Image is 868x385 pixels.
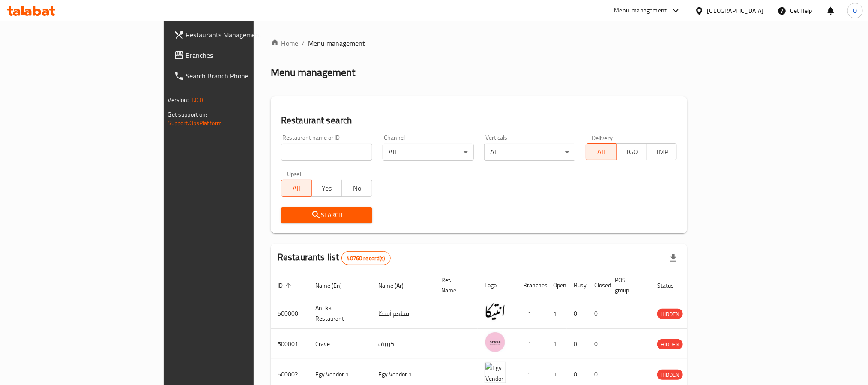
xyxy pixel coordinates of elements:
[342,254,390,262] span: 40760 record(s)
[663,248,684,268] div: Export file
[657,280,685,291] span: Status
[278,280,294,291] span: ID
[657,370,683,380] span: HIDDEN
[371,329,434,359] td: كرييف
[657,339,683,349] div: HIDDEN
[516,329,546,359] td: 1
[441,275,467,295] span: Ref. Name
[647,143,677,160] button: TMP
[657,309,683,319] span: HIDDEN
[615,275,640,295] span: POS group
[546,329,567,359] td: 1
[168,117,222,129] a: Support.OpsPlatform
[308,298,371,329] td: Antika Restaurant
[287,171,303,177] label: Upsell
[614,6,667,16] div: Menu-management
[484,144,575,161] div: All
[546,272,567,298] th: Open
[546,298,567,329] td: 1
[308,38,365,48] span: Menu management
[587,329,608,359] td: 0
[587,298,608,329] td: 0
[311,180,342,197] button: Yes
[190,94,204,105] span: 1.0.0
[288,210,365,220] span: Search
[341,251,391,265] div: Total records count
[278,251,391,265] h2: Restaurants list
[315,280,353,291] span: Name (En)
[485,301,506,322] img: Antika Restaurant
[271,66,355,79] h2: Menu management
[620,146,644,158] span: TGO
[186,71,302,81] span: Search Branch Phone
[657,309,683,319] div: HIDDEN
[853,6,857,15] span: O
[281,144,372,161] input: Search for restaurant name or ID..
[168,94,189,105] span: Version:
[516,272,546,298] th: Branches
[167,45,308,66] a: Branches
[567,272,587,298] th: Busy
[281,180,312,197] button: All
[485,362,506,383] img: Egy Vendor 1
[186,50,302,60] span: Branches
[516,298,546,329] td: 1
[485,331,506,353] img: Crave
[186,30,302,40] span: Restaurants Management
[567,298,587,329] td: 0
[378,280,415,291] span: Name (Ar)
[308,329,371,359] td: Crave
[383,144,474,161] div: All
[371,298,434,329] td: مطعم أنتيكا
[657,340,683,349] span: HIDDEN
[478,272,516,298] th: Logo
[590,146,613,158] span: All
[567,329,587,359] td: 0
[167,66,308,86] a: Search Branch Phone
[592,135,613,141] label: Delivery
[586,143,617,160] button: All
[657,370,683,380] div: HIDDEN
[281,207,372,223] button: Search
[650,146,674,158] span: TMP
[281,114,677,127] h2: Restaurant search
[315,182,339,195] span: Yes
[345,182,369,195] span: No
[168,109,207,120] span: Get support on:
[285,182,308,195] span: All
[167,24,308,45] a: Restaurants Management
[341,180,372,197] button: No
[271,38,687,48] nav: breadcrumb
[587,272,608,298] th: Closed
[707,6,764,15] div: [GEOGRAPHIC_DATA]
[616,143,647,160] button: TGO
